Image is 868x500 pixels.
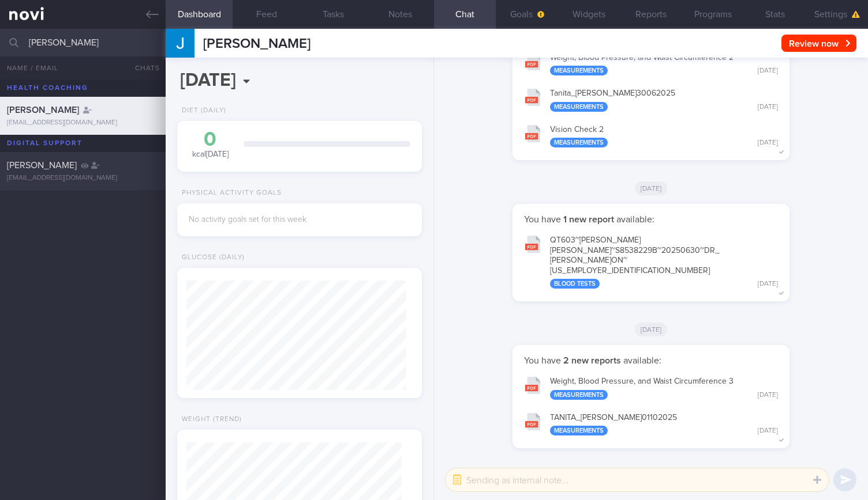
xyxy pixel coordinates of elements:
[550,413,778,436] div: TANITA_ [PERSON_NAME] 01102025
[758,391,778,400] div: [DATE]
[189,130,232,150] div: 0
[550,53,778,76] div: Weight, Blood Pressure, and Waist Circumference 2
[203,37,310,51] span: [PERSON_NAME]
[550,390,608,400] div: Measurements
[119,56,166,79] button: Chats
[7,161,77,170] span: [PERSON_NAME]
[177,253,245,262] div: Glucose (Daily)
[550,279,600,289] div: Blood Tests
[177,107,226,115] div: Diet (Daily)
[758,103,778,112] div: [DATE]
[550,89,778,112] div: Tanita_ [PERSON_NAME] 30062025
[758,280,778,289] div: [DATE]
[635,323,668,336] span: [DATE]
[177,189,282,198] div: Physical Activity Goals
[189,215,410,225] div: No activity goals set for this week
[781,35,856,52] button: Review now
[550,102,608,112] div: Measurements
[561,215,616,224] strong: 1 new report
[518,81,784,118] button: Tanita_[PERSON_NAME]30062025 Measurements [DATE]
[561,356,623,365] strong: 2 new reports
[524,355,778,366] p: You have available:
[550,66,608,75] div: Measurements
[7,105,79,115] span: [PERSON_NAME]
[518,228,784,294] button: QT603~[PERSON_NAME][PERSON_NAME]~S8538229B~20250630~DR_[PERSON_NAME]ON~[US_EMPLOYER_IDENTIFICATIO...
[758,67,778,75] div: [DATE]
[7,174,159,183] div: [EMAIL_ADDRESS][DOMAIN_NAME]
[550,426,608,435] div: Measurements
[524,214,778,225] p: You have available:
[758,139,778,147] div: [DATE]
[518,46,784,82] button: Weight, Blood Pressure, and Waist Circumference 2 Measurements [DATE]
[550,125,778,148] div: Vision Check 2
[518,369,784,406] button: Weight, Blood Pressure, and Waist Circumference 3 Measurements [DATE]
[758,427,778,435] div: [DATE]
[518,118,784,154] button: Vision Check 2 Measurements [DATE]
[177,415,242,424] div: Weight (Trend)
[7,119,159,127] div: [EMAIL_ADDRESS][DOMAIN_NAME]
[550,236,778,289] div: QT603~[PERSON_NAME] [PERSON_NAME]~S8538229B~20250630~DR_ [PERSON_NAME] ON~[US_EMPLOYER_IDENTIFICA...
[550,377,778,400] div: Weight, Blood Pressure, and Waist Circumference 3
[635,181,668,195] span: [DATE]
[189,130,232,160] div: kcal [DATE]
[518,406,784,442] button: TANITA_[PERSON_NAME]01102025 Measurements [DATE]
[550,138,608,147] div: Measurements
